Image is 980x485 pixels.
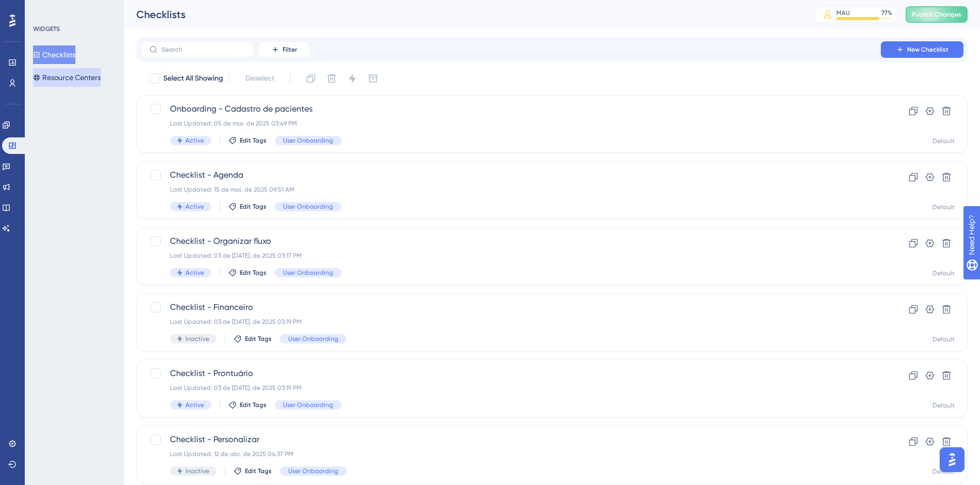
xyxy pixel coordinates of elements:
span: Checklist - Personalizar [170,433,851,446]
button: Deselect [236,69,284,88]
span: Onboarding - Cadastro de pacientes [170,103,851,115]
button: Filter [258,41,310,58]
button: New Checklist [881,41,963,58]
span: Inactive [185,335,209,343]
span: Need Help? [24,3,65,15]
button: Edit Tags [234,467,272,475]
div: Last Updated: 03 de [DATE]. de 2025 03:19 PM [170,384,851,392]
span: Edit Tags [245,335,272,343]
span: User Onboarding [288,335,338,343]
iframe: UserGuiding AI Assistant Launcher [937,444,968,475]
div: Last Updated: 12 de abr. de 2025 04:37 PM [170,450,851,458]
div: Last Updated: 03 de [DATE]. de 2025 03:17 PM [170,252,851,260]
button: Edit Tags [228,136,267,145]
button: Checklists [33,45,75,64]
span: Filter [283,45,297,54]
div: Last Updated: 15 de mai. de 2025 09:51 AM [170,185,851,194]
button: Edit Tags [234,335,272,343]
span: Checklist - Organizar fluxo [170,235,851,247]
span: Active [185,136,204,145]
span: Inactive [185,467,209,475]
div: WIDGETS [33,25,60,33]
span: Active [185,401,204,409]
div: 77 % [881,9,892,17]
span: User Onboarding [283,269,333,277]
button: Edit Tags [228,401,267,409]
div: Default [932,467,955,476]
span: Active [185,202,204,211]
button: Edit Tags [228,269,267,277]
div: Default [932,335,955,343]
span: Edit Tags [245,467,272,475]
span: Edit Tags [240,401,267,409]
button: Publish Changes [906,6,968,23]
div: Default [932,203,955,211]
span: New Checklist [907,45,948,54]
span: User Onboarding [283,401,333,409]
input: Search [162,46,245,53]
div: Checklists [136,7,789,22]
span: User Onboarding [288,467,338,475]
span: Edit Tags [240,136,267,145]
div: MAU [836,9,850,17]
span: Edit Tags [240,202,267,211]
span: Publish Changes [912,10,961,19]
span: Checklist - Agenda [170,169,851,181]
div: Last Updated: 05 de mai. de 2025 03:49 PM [170,119,851,128]
span: User Onboarding [283,202,333,211]
div: Default [932,137,955,145]
span: Checklist - Prontuário [170,367,851,380]
span: Checklist - Financeiro [170,301,851,314]
span: Edit Tags [240,269,267,277]
button: Resource Centers [33,68,101,87]
div: Default [932,269,955,277]
button: Edit Tags [228,202,267,211]
span: Deselect [245,72,274,85]
span: Select All Showing [163,72,223,85]
span: Active [185,269,204,277]
div: Last Updated: 03 de [DATE]. de 2025 03:19 PM [170,318,851,326]
div: Default [932,401,955,410]
span: User Onboarding [283,136,333,145]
